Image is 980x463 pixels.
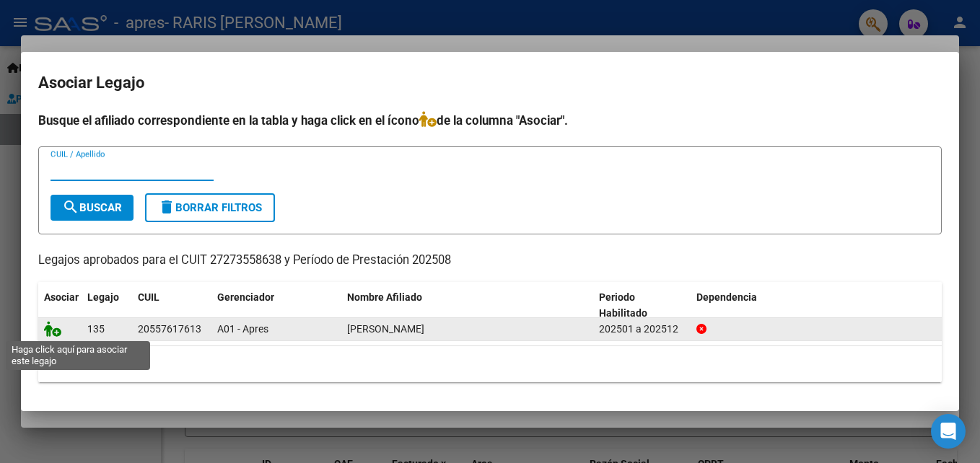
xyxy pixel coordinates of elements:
[145,193,275,222] button: Borrar Filtros
[62,201,122,214] span: Buscar
[211,282,341,330] datatable-header-cell: Gerenciador
[217,291,274,303] span: Gerenciador
[691,282,942,330] datatable-header-cell: Dependencia
[931,414,966,449] div: Open Intercom Messenger
[38,69,942,97] h2: Asociar Legajo
[158,198,175,216] mat-icon: delete
[599,291,647,319] span: Periodo Habilitado
[599,321,685,338] div: 202501 a 202512
[38,346,942,382] div: 1 registros
[82,282,132,330] datatable-header-cell: Legajo
[38,282,82,330] datatable-header-cell: Asociar
[138,321,201,338] div: 20557617613
[87,323,105,335] span: 135
[132,282,211,330] datatable-header-cell: CUIL
[38,252,942,270] p: Legajos aprobados para el CUIT 27273558638 y Período de Prestación 202508
[38,111,942,130] h4: Busque el afiliado correspondiente en la tabla y haga click en el ícono de la columna "Asociar".
[158,201,262,214] span: Borrar Filtros
[347,323,424,335] span: KANEMANN LUCIO
[341,282,593,330] datatable-header-cell: Nombre Afiliado
[696,291,757,303] span: Dependencia
[138,291,159,303] span: CUIL
[87,291,119,303] span: Legajo
[44,291,79,303] span: Asociar
[51,195,134,221] button: Buscar
[347,291,422,303] span: Nombre Afiliado
[62,198,79,216] mat-icon: search
[593,282,691,330] datatable-header-cell: Periodo Habilitado
[217,323,268,335] span: A01 - Apres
